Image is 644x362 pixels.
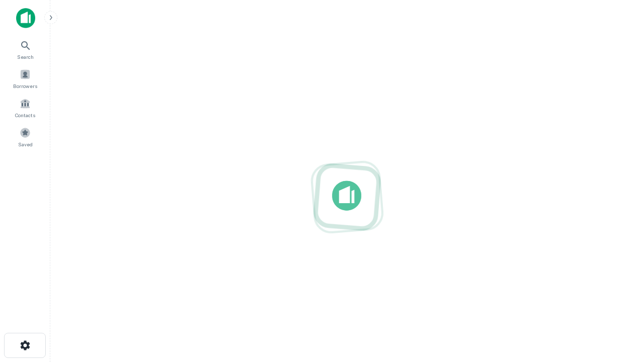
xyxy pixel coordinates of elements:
[17,53,34,61] span: Search
[15,111,35,119] span: Contacts
[3,36,47,63] a: Search
[3,65,47,92] a: Borrowers
[18,140,33,148] span: Saved
[594,249,644,298] iframe: Chat Widget
[3,123,47,150] a: Saved
[3,94,47,121] a: Contacts
[13,82,37,90] span: Borrowers
[16,8,35,28] img: capitalize-icon.png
